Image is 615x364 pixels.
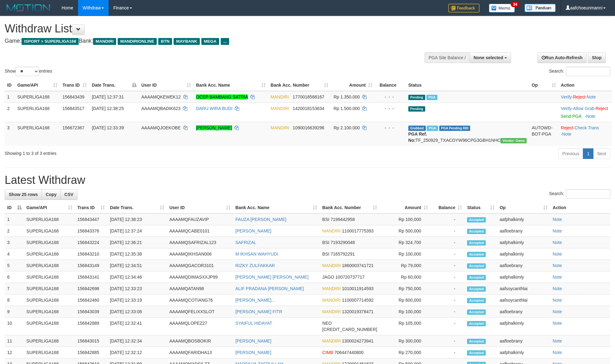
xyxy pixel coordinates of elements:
td: [DATE] 12:37:24 [107,225,167,237]
a: Note [587,94,596,99]
a: Allow Grab [573,106,594,111]
td: - [430,237,465,248]
td: SUPERLIGA168 [24,237,75,248]
td: - [430,335,465,347]
span: Accepted [467,350,486,356]
a: M IKHSAN WAHYUDI [235,251,278,256]
a: Note [553,309,562,314]
h1: Latest Withdraw [5,174,610,186]
td: [DATE] 12:36:21 [107,237,167,248]
a: RIZKY ZULFAKKAR [235,263,275,268]
span: ISPORT > SUPERLIGA168 [22,38,79,45]
td: 9 [5,306,24,318]
span: MANDIRI [322,286,341,291]
td: Rp 79,000 [380,260,430,271]
span: Copy 706447440800 to clipboard [334,350,363,355]
td: Rp 100,000 [380,213,430,225]
span: Accepted [467,298,486,303]
td: [DATE] 12:33:23 [107,283,167,295]
span: 34 [511,2,519,7]
td: 156843447 [75,213,107,225]
span: None selected [474,55,503,60]
a: SYAIFUL HIDAYAT [235,321,272,326]
span: CIMB [322,350,333,355]
span: MAYBANK [174,38,200,45]
td: AAAAMQCABE0101 [167,225,233,237]
b: PGA Ref. No: [408,132,427,143]
td: - [430,347,465,358]
span: Accepted [467,217,486,223]
td: SUPERLIGA168 [15,103,60,122]
td: 156843039 [75,306,107,318]
span: MANDIRIONLINE [118,38,157,45]
span: MANDIRI [322,298,341,303]
span: BTN [158,38,172,45]
a: OCEP BAMBANG SATRIA [196,94,248,99]
span: 156843439 [62,94,84,99]
td: TF_250929_TXACOYW96CPG3GBH1NHC [406,122,529,146]
th: Game/API: activate to sort column ascending [24,202,75,213]
td: SUPERLIGA168 [24,283,75,295]
td: Rp 750,000 [380,283,430,295]
td: 2 [5,225,24,237]
span: Rp 2.100.000 [333,125,360,130]
td: Rp 270,000 [380,347,430,358]
span: Marked by aafsengchandara [427,126,438,131]
td: 156843149 [75,260,107,271]
td: 11 [5,335,24,347]
td: Rp 600,000 [380,295,430,306]
td: AAAAMQFAUZAVIP [167,213,233,225]
a: Reject [596,106,608,111]
td: 10 [5,318,24,335]
th: Bank Acc. Name: activate to sort column ascending [194,79,268,91]
th: Balance: activate to sort column ascending [430,202,465,213]
td: 4 [5,248,24,260]
th: User ID: activate to sort column ascending [139,79,194,91]
td: · · [558,103,612,122]
select: Showentries [16,67,39,76]
span: Copy 1860003741721 to clipboard [342,263,373,268]
th: Action [550,202,610,213]
span: Grabbed [408,126,426,131]
td: [DATE] 12:33:08 [107,306,167,318]
span: [DATE] 12:38:25 [92,106,124,111]
a: Note [553,263,562,268]
span: · [573,106,595,111]
td: aafloebrany [497,260,550,271]
td: AAAAMQCOTIANG76 [167,295,233,306]
a: SAFRIZAL [235,240,256,245]
a: DARU WIRA BUDI [196,106,233,111]
th: Date Trans.: activate to sort column descending [89,79,139,91]
a: Stop [588,52,606,63]
td: 156842885 [75,347,107,358]
td: 3 [5,122,15,146]
span: JAGO [322,275,334,280]
th: Action [558,79,612,91]
span: Copy 1770018588167 to clipboard [293,94,324,99]
span: MANDIRI [271,106,289,111]
td: AAAAMQSAFRIZAL123 [167,237,233,248]
span: 156843517 [62,106,84,111]
a: Note [553,275,562,280]
th: Status [406,79,529,91]
td: 156843015 [75,335,107,347]
img: Feedback.jpg [448,4,480,12]
td: SUPERLIGA168 [24,225,75,237]
h4: Game: Bank: [5,38,404,44]
td: 8 [5,295,24,306]
th: Bank Acc. Number: activate to sort column ascending [268,79,331,91]
a: [PERSON_NAME] [235,338,271,343]
td: · · [558,122,612,146]
a: Note [562,132,571,136]
a: [PERSON_NAME] [235,350,271,355]
th: Trans ID: activate to sort column ascending [60,79,89,91]
span: MANDIRI [322,263,341,268]
a: Next [593,148,610,159]
td: 1 [5,91,15,103]
td: AAAAMQGACOR3101 [167,260,233,271]
a: Copy [42,189,61,200]
span: Rp 1.500.000 [333,106,360,111]
td: aafphalkimly [497,248,550,260]
td: SUPERLIGA168 [24,335,75,347]
td: 156843376 [75,225,107,237]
